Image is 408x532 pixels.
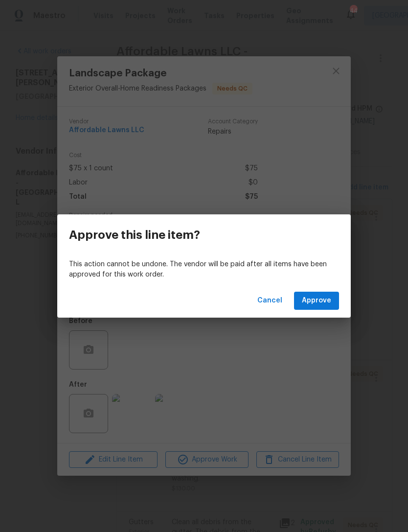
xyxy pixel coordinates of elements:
h3: Approve this line item? [69,228,200,242]
button: Cancel [253,292,286,310]
span: Cancel [257,295,282,307]
p: This action cannot be undone. The vendor will be paid after all items have been approved for this... [69,259,339,280]
span: Approve [302,295,331,307]
button: Approve [294,292,339,310]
